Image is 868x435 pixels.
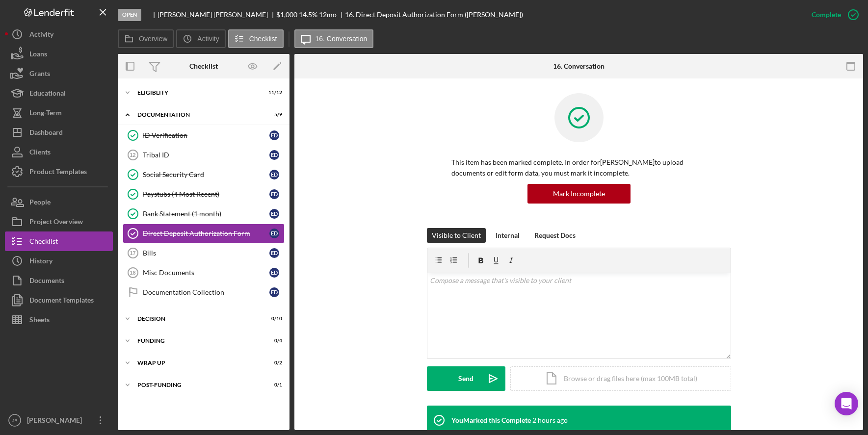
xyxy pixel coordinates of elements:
[5,123,113,142] button: Dashboard
[123,243,285,263] a: 17BillsED
[427,228,486,243] button: Visible to Client
[137,382,258,388] div: Post-Funding
[143,131,269,139] div: ID Verification
[123,204,285,224] a: Bank Statement (1 month)ED
[835,392,858,415] div: Open Intercom Messenger
[29,25,53,47] div: Activity
[143,151,269,159] div: Tribal ID
[123,165,285,184] a: Social Security CardED
[534,228,576,243] div: Request Docs
[143,249,269,257] div: Bills
[491,228,525,243] button: Internal
[269,209,279,219] div: E D
[269,268,279,278] div: E D
[137,338,258,344] div: Funding
[553,184,605,204] div: Mark Incomplete
[264,90,282,96] div: 11 / 12
[458,366,473,391] div: Send
[264,316,282,322] div: 0 / 10
[264,382,282,388] div: 0 / 1
[123,145,285,165] a: 12Tribal IDED
[29,192,51,214] div: People
[123,184,285,204] a: Paystubs (4 Most Recent)ED
[812,5,841,25] div: Complete
[5,251,113,271] button: History
[29,251,53,273] div: History
[29,162,87,184] div: Product Templates
[158,11,276,19] div: [PERSON_NAME] [PERSON_NAME]
[123,224,285,243] a: Direct Deposit Authorization FormED
[5,44,113,64] button: Loans
[143,210,269,218] div: Bank Statement (1 month)
[264,112,282,118] div: 5 / 9
[29,123,63,145] div: Dashboard
[5,310,113,330] a: Sheets
[143,269,269,277] div: Misc Documents
[5,231,113,251] button: Checklist
[319,11,337,19] div: 12 mo
[197,35,219,43] label: Activity
[29,310,50,332] div: Sheets
[143,288,269,296] div: Documentation Collection
[299,11,317,19] div: 14.5 %
[29,271,64,293] div: Documents
[802,5,863,25] button: Complete
[29,231,58,254] div: Checklist
[189,62,218,70] div: Checklist
[143,230,269,237] div: Direct Deposit Authorization Form
[29,290,94,312] div: Document Templates
[176,29,225,48] button: Activity
[118,29,174,48] button: Overview
[137,112,258,118] div: Documentation
[12,418,17,423] text: JB
[5,83,113,103] button: Educational
[269,170,279,179] div: E D
[5,410,113,430] button: JB[PERSON_NAME]
[228,29,284,48] button: Checklist
[451,157,707,179] p: This item has been marked complete. In order for [PERSON_NAME] to upload documents or edit form d...
[143,171,269,179] div: Social Security Card
[532,416,568,424] time: 2025-09-29 14:06
[264,338,282,344] div: 0 / 4
[345,11,523,19] div: 16. Direct Deposit Authorization Form ([PERSON_NAME])
[269,287,279,297] div: E D
[5,162,113,181] button: Product Templates
[143,190,269,198] div: Paystubs (4 Most Recent)
[269,229,279,238] div: E D
[5,192,113,212] button: People
[427,366,505,391] button: Send
[130,152,135,158] tspan: 12
[25,410,88,433] div: [PERSON_NAME]
[29,83,66,105] div: Educational
[123,126,285,145] a: ID VerificationED
[269,248,279,258] div: E D
[553,62,605,70] div: 16. Conversation
[29,64,50,86] div: Grants
[137,90,258,96] div: Eligiblity
[123,263,285,282] a: 18Misc DocumentsED
[5,103,113,123] button: Long-Term
[137,360,258,366] div: Wrap up
[5,271,113,290] button: Documents
[139,35,167,43] label: Overview
[5,64,113,83] button: Grants
[5,142,113,162] button: Clients
[294,29,374,48] button: 16. Conversation
[269,189,279,199] div: E D
[5,290,113,310] button: Document Templates
[249,35,277,43] label: Checklist
[529,228,580,243] button: Request Docs
[316,35,368,43] label: 16. Conversation
[5,25,113,44] button: Activity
